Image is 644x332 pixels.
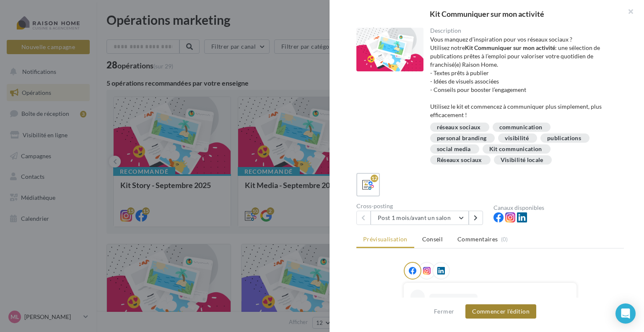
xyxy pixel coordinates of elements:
[430,35,618,119] div: Vous manquez d’inspiration pour vos réseaux sociaux ? Utilisez notre : une sélection de publicati...
[501,236,508,243] span: (0)
[422,235,443,243] span: Conseil
[499,124,543,131] div: communication
[465,304,536,319] button: Commencer l'édition
[437,135,487,141] div: personal branding
[465,44,555,51] strong: Kit Communiquer sur mon activité
[437,157,482,163] div: Réseaux sociaux
[505,135,529,141] div: visibilité
[437,124,481,131] div: réseaux sociaux
[371,175,378,182] div: 12
[356,203,487,209] div: Cross-posting
[437,146,471,152] div: social media
[489,146,542,152] div: Kit communication
[431,306,457,316] button: Fermer
[493,205,624,211] div: Canaux disponibles
[457,235,498,243] span: Commentaires
[547,135,581,141] div: publications
[343,10,631,18] div: Kit Communiquer sur mon activité
[430,28,618,34] div: Description
[501,157,543,163] div: Visibilité locale
[615,303,636,324] div: Open Intercom Messenger
[371,211,469,225] button: Post 1 mois/avant un salon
